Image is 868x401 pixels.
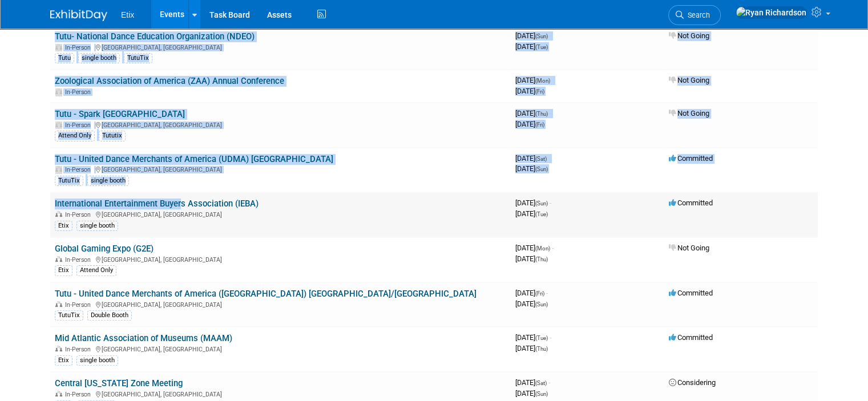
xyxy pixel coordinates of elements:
span: [DATE] [515,333,551,342]
span: Not Going [669,244,709,252]
div: [GEOGRAPHIC_DATA], [GEOGRAPHIC_DATA] [55,42,506,51]
span: [DATE] [515,199,551,207]
span: Considering [669,378,716,387]
span: Committed [669,289,713,297]
span: Not Going [669,31,709,40]
span: [DATE] [515,299,548,308]
span: [DATE] [515,154,550,163]
span: (Fri) [535,121,544,128]
div: Tutu [55,53,74,63]
span: - [550,109,551,118]
span: (Tue) [535,335,548,341]
span: In-Person [65,256,94,264]
img: In-Person Event [55,44,62,50]
img: In-Person Event [55,391,62,396]
span: - [552,76,554,84]
span: Etix [121,10,134,19]
span: Committed [669,199,713,207]
span: [DATE] [515,31,551,40]
span: (Sat) [535,380,547,386]
a: Mid Atlantic Association of Museums (MAAM) [55,333,232,343]
img: ExhibitDay [50,10,107,21]
span: [DATE] [515,389,548,398]
span: In-Person [65,301,94,309]
span: (Tue) [535,44,548,50]
span: (Mon) [535,78,550,84]
span: [DATE] [515,87,544,95]
a: Tutu - Spark [GEOGRAPHIC_DATA] [55,109,185,119]
span: - [550,31,551,40]
img: In-Person Event [55,346,62,351]
a: Tutu - United Dance Merchants of America ([GEOGRAPHIC_DATA]) [GEOGRAPHIC_DATA]/[GEOGRAPHIC_DATA] [55,289,477,299]
div: Double Booth [87,310,132,321]
span: - [550,333,551,342]
div: [GEOGRAPHIC_DATA], [GEOGRAPHIC_DATA] [55,209,506,218]
span: (Sun) [535,391,548,397]
span: [DATE] [515,109,551,118]
div: [GEOGRAPHIC_DATA], [GEOGRAPHIC_DATA] [55,120,506,129]
span: In-Person [65,346,94,353]
div: [GEOGRAPHIC_DATA], [GEOGRAPHIC_DATA] [55,254,506,264]
div: [GEOGRAPHIC_DATA], [GEOGRAPHIC_DATA] [55,299,506,309]
a: Central [US_STATE] Zone Meeting [55,378,183,388]
div: Etix [55,221,72,231]
span: [DATE] [515,120,544,128]
span: (Sun) [535,200,548,206]
span: (Thu) [535,346,548,352]
span: [DATE] [515,254,548,263]
div: TutuTix [55,310,83,321]
div: TutuTix [124,53,152,63]
img: In-Person Event [55,211,62,217]
div: single booth [76,355,118,366]
a: Zoological Association of America (ZAA) Annual Conference [55,76,284,86]
span: - [548,378,550,387]
a: Global Gaming Expo (G2E) [55,244,154,254]
span: In-Person [65,88,94,96]
span: Search [684,11,710,19]
div: Tututix [99,131,126,141]
div: single booth [76,221,118,231]
div: Etix [55,265,72,276]
img: In-Person Event [55,121,62,127]
span: Not Going [669,109,709,118]
span: (Tue) [535,211,548,217]
div: Attend Only [76,265,116,276]
span: - [546,289,548,297]
a: Search [668,5,721,25]
div: Etix [55,355,72,366]
span: [DATE] [515,378,550,387]
span: In-Person [65,166,94,173]
span: [DATE] [515,344,548,353]
div: [GEOGRAPHIC_DATA], [GEOGRAPHIC_DATA] [55,389,506,398]
a: International Entertainment Buyers Association (IEBA) [55,199,259,209]
span: (Mon) [535,245,550,252]
img: In-Person Event [55,256,62,262]
div: Attend Only [55,131,95,141]
span: (Sun) [535,33,548,39]
span: - [548,154,550,163]
a: Tutu - United Dance Merchants of America (UDMA) [GEOGRAPHIC_DATA] [55,154,333,164]
span: [DATE] [515,42,548,51]
div: TutuTix [55,176,83,186]
span: In-Person [65,391,94,398]
span: (Sat) [535,156,547,162]
div: single booth [87,176,129,186]
div: single booth [78,53,120,63]
span: (Sun) [535,301,548,307]
span: Committed [669,333,713,342]
img: In-Person Event [55,301,62,307]
span: [DATE] [515,289,548,297]
span: (Fri) [535,88,544,95]
span: In-Person [65,211,94,218]
span: [DATE] [515,209,548,218]
span: (Fri) [535,290,544,297]
span: [DATE] [515,164,548,173]
img: In-Person Event [55,88,62,94]
span: Committed [669,154,713,163]
a: Tutu- National Dance Education Organization (NDEO) [55,31,255,42]
span: (Sun) [535,166,548,172]
span: (Thu) [535,111,548,117]
span: - [552,244,554,252]
span: (Thu) [535,256,548,262]
img: Ryan Richardson [736,6,807,19]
